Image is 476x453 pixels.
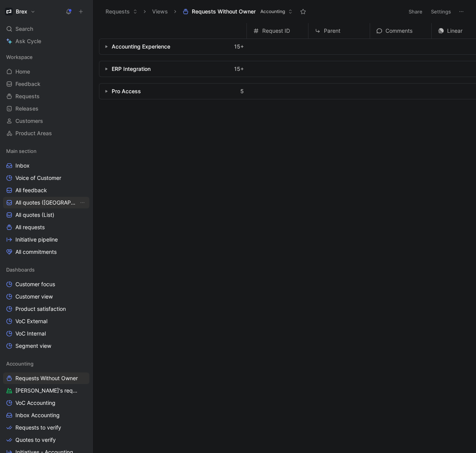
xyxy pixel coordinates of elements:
[15,248,57,256] span: All commitments
[15,330,46,337] span: VoC Internal
[234,64,244,74] span: 15 +
[15,117,43,125] span: Customers
[6,147,37,155] span: Main section
[15,186,47,194] span: All feedback
[3,23,89,35] div: Search
[3,66,89,77] a: Home
[3,209,89,221] a: All quotes (List)
[15,80,40,88] span: Feedback
[3,358,89,369] div: Accounting
[112,42,170,51] div: Accounting Experience
[102,6,141,17] button: Requests
[3,372,89,384] a: Requests Without Owner
[234,42,244,51] span: 15 +
[15,105,39,112] span: Releases
[5,8,13,15] img: Brex
[15,399,55,407] span: VoC Accounting
[3,434,89,446] a: Quotes to verify
[6,266,35,273] span: Dashboards
[3,51,89,63] div: Workspace
[3,328,89,339] a: VoC Internal
[3,279,89,290] a: Customer focus
[15,92,40,100] span: Requests
[3,221,89,233] a: All requests
[3,91,89,102] a: Requests
[15,37,41,46] span: Ask Cycle
[3,172,89,184] a: Voice of Customer
[260,8,285,15] span: Accounting
[15,129,52,137] span: Product Areas
[385,26,412,35] span: Comments
[15,387,79,394] span: [PERSON_NAME]'s requests
[6,53,33,61] span: Workspace
[15,162,30,169] span: Inbox
[3,6,37,17] button: BrexBrex
[15,236,58,243] span: Initiative pipeline
[308,26,370,35] div: Parent
[3,385,89,396] a: [PERSON_NAME]'s requests
[15,317,47,325] span: VoC External
[3,264,89,352] div: DashboardsCustomer focusCustomer viewProduct satisfactionVoC ExternalVoC InternalSegment view
[15,280,55,288] span: Customer focus
[3,409,89,421] a: Inbox Accounting
[3,160,89,171] a: Inbox
[3,128,89,139] a: Product Areas
[15,342,51,350] span: Segment view
[3,303,89,315] a: Product satisfaction
[3,264,89,275] div: Dashboards
[3,115,89,127] a: Customers
[3,103,89,114] a: Releases
[15,374,78,382] span: Requests Without Owner
[247,26,308,35] div: Request ID
[427,6,454,17] button: Settings
[370,26,431,35] div: Comments
[3,197,89,208] a: All quotes ([GEOGRAPHIC_DATA])View actions
[15,199,79,206] span: All quotes ([GEOGRAPHIC_DATA])
[179,6,296,17] button: Requests Without OwnerAccounting
[447,26,463,35] span: Linear
[6,360,34,367] span: Accounting
[15,24,33,34] span: Search
[3,340,89,352] a: Segment view
[15,211,54,219] span: All quotes (List)
[3,78,89,90] a: Feedback
[3,234,89,245] a: Initiative pipeline
[15,223,45,231] span: All requests
[15,424,61,431] span: Requests to verify
[3,422,89,433] a: Requests to verify
[149,6,171,17] button: Views
[3,35,89,47] a: Ask Cycle
[3,145,89,157] div: Main section
[192,8,256,15] span: Requests Without Owner
[15,174,61,182] span: Voice of Customer
[3,291,89,302] a: Customer view
[15,68,30,75] span: Home
[405,6,426,17] button: Share
[262,26,290,35] span: Request ID
[15,411,60,419] span: Inbox Accounting
[15,436,56,444] span: Quotes to verify
[15,305,66,313] span: Product satisfaction
[324,26,340,35] span: Parent
[112,87,141,96] div: Pro Access
[16,8,27,15] h1: Brex
[3,397,89,409] a: VoC Accounting
[240,87,244,96] span: 5
[79,199,86,206] button: View actions
[3,315,89,327] a: VoC External
[3,145,89,258] div: Main sectionInboxVoice of CustomerAll feedbackAll quotes ([GEOGRAPHIC_DATA])View actionsAll quote...
[112,64,151,74] div: ERP Integration
[3,246,89,258] a: All commitments
[3,185,89,196] a: All feedback
[15,293,53,300] span: Customer view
